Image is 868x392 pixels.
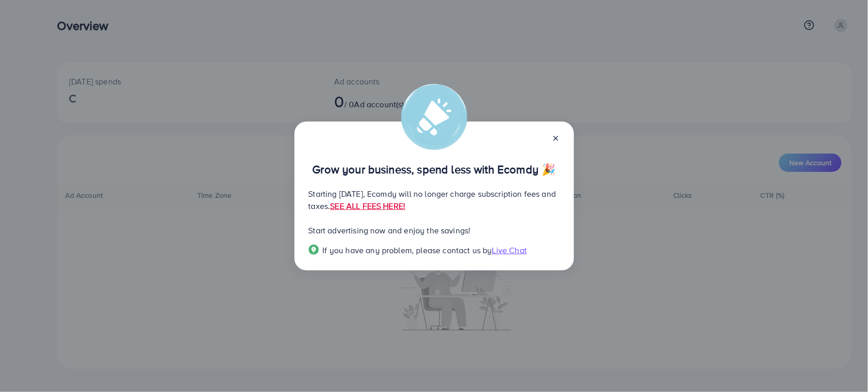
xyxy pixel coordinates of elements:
a: SEE ALL FEES HERE! [330,200,405,212]
img: alert [401,84,467,150]
p: Start advertising now and enjoy the savings! [309,224,560,236]
p: Starting [DATE], Ecomdy will no longer charge subscription fees and taxes. [309,188,560,212]
span: Live Chat [492,245,527,256]
img: Popup guide [309,245,319,255]
span: If you have any problem, please contact us by [323,245,492,256]
p: Grow your business, spend less with Ecomdy 🎉 [309,163,560,175]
